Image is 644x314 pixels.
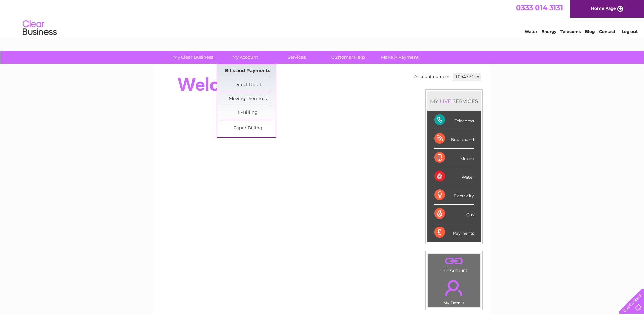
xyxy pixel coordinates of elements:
[428,253,480,275] td: Link Account
[217,51,273,64] a: My Account
[220,78,276,92] a: Direct Debit
[434,129,474,148] div: Broadband
[599,29,615,34] a: Contact
[434,186,474,205] div: Electricity
[438,98,453,104] div: LIVE
[220,122,276,135] a: Paper Billing
[22,18,57,38] img: logo.png
[585,29,595,34] a: Blog
[434,223,474,242] div: Payments
[220,92,276,106] a: Moving Premises
[320,51,376,64] a: Customer Help
[412,71,451,83] td: Account number
[434,205,474,223] div: Gas
[622,29,638,34] a: Log out
[516,3,563,12] a: 0333 014 3131
[220,106,276,120] a: E-Billing
[220,64,276,78] a: Bills and Payments
[430,255,478,267] a: .
[430,276,478,300] a: .
[372,51,428,64] a: Make A Payment
[428,274,480,308] td: My Details
[165,51,221,64] a: My Clear Business
[560,29,581,34] a: Telecoms
[525,29,537,34] a: Water
[541,29,556,34] a: Energy
[427,91,481,111] div: MY SERVICES
[434,167,474,186] div: Water
[162,4,483,33] div: Clear Business is a trading name of Verastar Limited (registered in [GEOGRAPHIC_DATA] No. 3667643...
[269,51,325,64] a: Services
[434,149,474,167] div: Mobile
[434,111,474,129] div: Telecoms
